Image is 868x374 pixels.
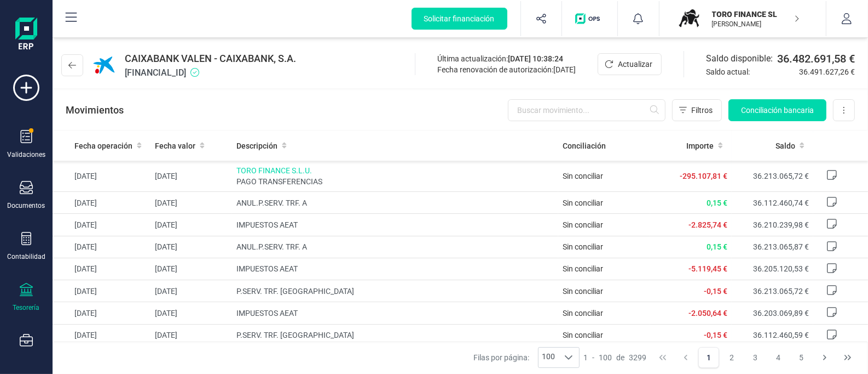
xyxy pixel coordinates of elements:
span: IMPUESTOS AEAT [236,219,554,230]
span: 0,15 € [707,242,727,251]
div: Documentos [8,201,45,210]
p: [PERSON_NAME] [712,20,800,29]
span: Conciliación [563,140,606,151]
button: Solicitar financiación [412,8,507,30]
td: [DATE] [53,236,151,258]
p: Movimientos [66,103,124,118]
span: [DATE] [553,65,576,74]
span: ANUL.P.SERV. TRF. A [236,197,554,208]
span: 36.482.691,58 € [777,51,855,66]
td: 36.112.460,59 € [732,324,813,346]
span: IMPUESTOS AEAT [236,308,554,319]
td: [DATE] [151,236,232,258]
span: -2.050,64 € [688,309,727,318]
div: Fecha renovación de autorización: [437,64,576,75]
button: Next Page [814,347,835,368]
span: [DATE] 10:38:24 [508,54,563,63]
span: 100 [539,348,558,367]
td: [DATE] [53,161,151,192]
span: [FINANCIAL_ID] [125,66,296,80]
div: Filas por página: [473,347,580,368]
span: CAIXABANK VALEN - CAIXABANK, S.A. [125,51,296,66]
span: 1 [584,352,588,363]
img: Logo Finanedi [15,18,37,53]
div: Última actualización: [437,53,576,64]
td: 36.205.120,53 € [732,258,813,280]
span: TORO FINANCE S.L.U. [236,165,554,176]
td: [DATE] [53,324,151,346]
span: Sin conciliar [563,287,603,296]
span: -2.825,74 € [688,220,727,229]
td: [DATE] [151,324,232,346]
img: TO [677,7,701,31]
span: Sin conciliar [563,242,603,251]
span: Solicitar financiación [424,13,495,24]
span: Saldo [776,140,795,151]
button: Actualizar [598,53,662,75]
span: PAGO TRANSFERENCIAS [236,176,554,187]
button: Filtros [672,99,722,121]
button: TOTORO FINANCE SL[PERSON_NAME] [673,1,813,36]
span: IMPUESTOS AEAT [236,263,554,274]
button: Previous Page [675,347,696,368]
span: Conciliación bancaria [741,105,814,116]
td: [DATE] [53,258,151,280]
div: - [584,352,647,363]
span: -295.107,81 € [680,172,727,180]
div: Contabilidad [7,252,45,261]
span: Sin conciliar [563,309,603,318]
span: P.SERV. TRF. [GEOGRAPHIC_DATA] [236,286,554,297]
td: [DATE] [53,214,151,236]
td: [DATE] [151,192,232,214]
td: 36.112.460,74 € [732,192,813,214]
td: 36.213.065,72 € [732,161,813,192]
span: de [617,352,625,363]
button: Page 4 [768,347,789,368]
td: 36.213.065,87 € [732,236,813,258]
td: [DATE] [151,258,232,280]
td: [DATE] [151,161,232,192]
span: Sin conciliar [563,331,603,339]
td: [DATE] [151,214,232,236]
span: Sin conciliar [563,264,603,273]
button: First Page [652,347,673,368]
span: -0,15 € [704,287,727,296]
button: Conciliación bancaria [728,99,826,121]
span: Filtros [691,105,713,116]
button: Page 3 [745,347,766,368]
img: Logo de OPS [575,13,604,24]
span: 3299 [629,352,647,363]
span: 0,15 € [707,199,727,207]
span: Sin conciliar [563,199,603,207]
td: 36.213.065,72 € [732,280,813,302]
button: Page 1 [698,347,719,368]
div: Tesorería [13,303,40,312]
div: Validaciones [7,150,45,159]
span: 36.491.627,26 € [799,66,855,77]
td: 36.210.239,98 € [732,214,813,236]
span: Saldo disponible: [706,52,773,65]
p: TORO FINANCE SL [712,9,800,20]
td: [DATE] [53,280,151,302]
span: 100 [599,352,612,363]
span: Sin conciliar [563,172,603,180]
span: Actualizar [618,59,652,70]
span: Fecha valor [155,140,195,151]
span: Sin conciliar [563,220,603,229]
span: P.SERV. TRF. [GEOGRAPHIC_DATA] [236,330,554,341]
span: Saldo actual: [706,66,795,77]
span: -0,15 € [704,331,727,339]
input: Buscar movimiento... [508,99,666,121]
span: -5.119,45 € [688,264,727,273]
span: Descripción [236,140,277,151]
span: Importe [686,140,714,151]
button: Last Page [837,347,858,368]
td: [DATE] [53,192,151,214]
button: Page 2 [722,347,743,368]
td: [DATE] [53,302,151,324]
td: 36.203.069,89 € [732,302,813,324]
span: ANUL.P.SERV. TRF. A [236,241,554,252]
button: Page 5 [791,347,812,368]
span: Fecha operación [74,140,132,151]
button: Logo de OPS [569,1,611,36]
